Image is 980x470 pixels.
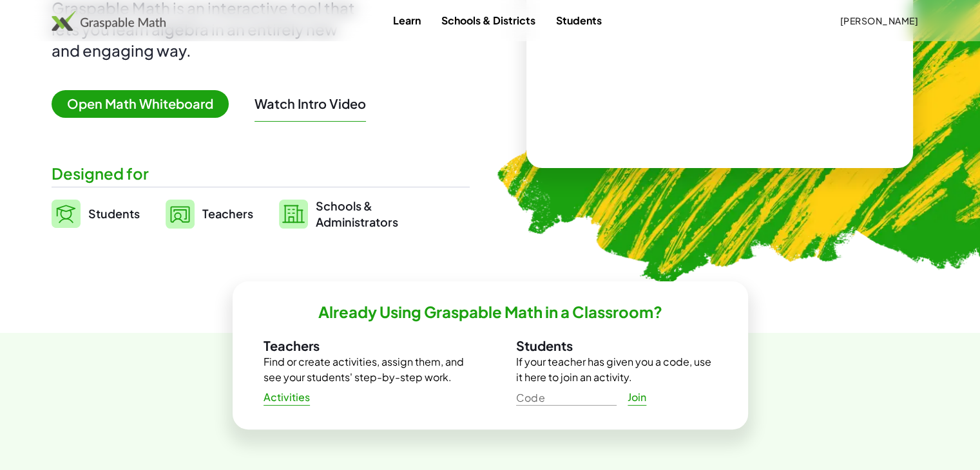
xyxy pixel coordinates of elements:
img: svg%3e [52,200,81,228]
a: Activities [253,386,321,409]
button: Watch Intro Video [255,95,366,112]
span: [PERSON_NAME] [840,15,918,26]
img: svg%3e [166,200,195,229]
button: [PERSON_NAME] [829,9,928,32]
p: If your teacher has given you a code, use it here to join an activity. [516,354,717,385]
a: Learn [383,8,431,32]
a: Students [546,8,612,32]
a: Teachers [166,198,253,230]
span: Activities [264,391,311,404]
span: Students [88,206,140,221]
h2: Already Using Graspable Math in a Classroom? [318,302,662,322]
a: Open Math Whiteboard [52,98,239,111]
span: Open Math Whiteboard [52,90,229,118]
span: Join [628,391,647,404]
img: svg%3e [279,200,308,229]
p: Find or create activities, assign them, and see your students' step-by-step work. [264,354,465,385]
a: Schools & Districts [431,8,546,32]
a: Schools &Administrators [279,198,398,230]
video: What is this? This is dynamic math notation. Dynamic math notation plays a central role in how Gr... [623,6,816,103]
h3: Teachers [264,337,465,354]
h3: Students [516,337,717,354]
a: Join [617,386,658,409]
div: Designed for [52,163,470,184]
a: Students [52,198,140,230]
span: Teachers [202,206,253,221]
span: Schools & Administrators [316,198,398,230]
